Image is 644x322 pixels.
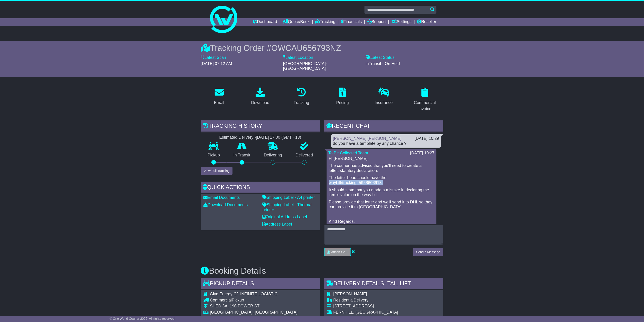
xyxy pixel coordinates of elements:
div: [DATE] 10:29 [415,136,439,141]
p: Kind Regards, [329,219,434,224]
div: SHED 3A, 196 POWER ST [210,304,298,309]
div: Tracking [294,100,309,106]
div: Tracking Order # [201,43,443,53]
span: OWCAU656793NZ [271,43,341,53]
div: [DATE] 17:00 (GMT +13) [256,135,301,140]
div: Delivery [334,298,437,303]
a: Original Address Label [263,215,307,219]
span: - Tail Lift [384,280,411,286]
p: It should state that you made a mistake in declaring the item's value on the way bill. [329,188,434,197]
span: Give Energy C/- INFINITE LOGISTIC [210,292,278,296]
span: Commercial [210,298,232,302]
a: Settings [392,18,412,26]
div: [DATE] 10:27 [410,151,435,156]
a: Reseller [417,18,436,26]
a: Shipping Label - A4 printer [263,195,315,200]
p: In Transit [227,153,257,158]
div: Commercial Invoice [410,100,440,112]
div: Email [214,100,224,106]
div: Estimated Delivery - [201,135,320,140]
p: Hi [PERSON_NAME], [329,156,434,161]
span: InTransit - On Hold [365,61,400,66]
p: Pickup [201,153,227,158]
div: Tracking history [201,120,320,133]
div: Insurance [375,100,393,106]
span: [DATE] 07:12 AM [201,61,232,66]
p: The courier has advised that you'll need to create a letter, statutory declaration. [329,163,434,173]
a: Financials [341,18,362,26]
a: Download Documents [204,203,248,207]
div: RECENT CHAT [324,120,443,133]
label: Latest Scan [201,55,226,60]
div: Download [251,100,269,106]
a: Tracking [291,86,312,107]
div: Delivery Details [324,278,443,290]
label: Latest Status [365,55,395,60]
div: Pickup Details [201,278,320,290]
span: [PERSON_NAME] [334,292,367,296]
div: [GEOGRAPHIC_DATA], [GEOGRAPHIC_DATA] [210,310,298,315]
p: Please provide that letter and we'll send it to DHL so they can provide it to [GEOGRAPHIC_DATA]. [329,200,434,210]
p: The letter head should have the waybill/tracking: 5958608913. [329,175,434,185]
div: FERNHILL, [GEOGRAPHIC_DATA] [334,310,437,315]
div: do you have a template by any chance ? [333,141,439,146]
div: Pricing [336,100,349,106]
a: [PERSON_NAME] [PERSON_NAME] [333,136,402,141]
a: Email Documents [204,195,240,200]
p: Delivering [257,153,289,158]
a: Shipping Label - Thermal printer [263,203,313,212]
button: View Full Tracking [201,167,233,175]
span: © One World Courier 2025. All rights reserved. [110,317,175,320]
a: Download [248,86,272,107]
h3: Booking Details [201,266,443,275]
a: Support [367,18,386,26]
a: Pricing [333,86,352,107]
a: Email [211,86,227,107]
div: Pickup [210,298,298,303]
a: To Be Collected Team [328,151,368,155]
a: Address Label [263,222,292,226]
a: Dashboard [253,18,277,26]
a: Tracking [315,18,335,26]
p: Delivered [289,153,320,158]
span: [GEOGRAPHIC_DATA]-[GEOGRAPHIC_DATA] [283,61,327,71]
span: Residential [334,298,354,302]
div: Quick Actions [201,182,320,194]
div: [STREET_ADDRESS] [334,304,437,309]
label: Latest Location [283,55,313,60]
a: Insurance [372,86,396,107]
a: Quote/Book [283,18,310,26]
a: Commercial Invoice [407,86,443,114]
button: Send a Message [413,248,443,256]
